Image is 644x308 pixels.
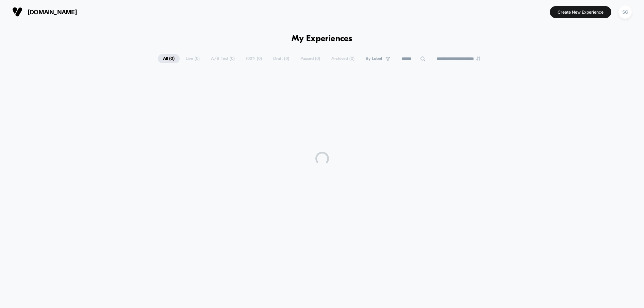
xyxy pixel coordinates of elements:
button: [DOMAIN_NAME] [10,6,79,17]
span: [DOMAIN_NAME] [28,9,77,16]
img: end [476,56,480,61]
span: All ( 0 ) [158,54,180,63]
img: Visually logo [12,7,22,17]
h1: My Experiences [292,34,352,44]
button: SG [616,5,634,19]
div: SG [618,5,632,19]
span: By Label [366,56,382,61]
button: Create New Experience [550,6,611,18]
